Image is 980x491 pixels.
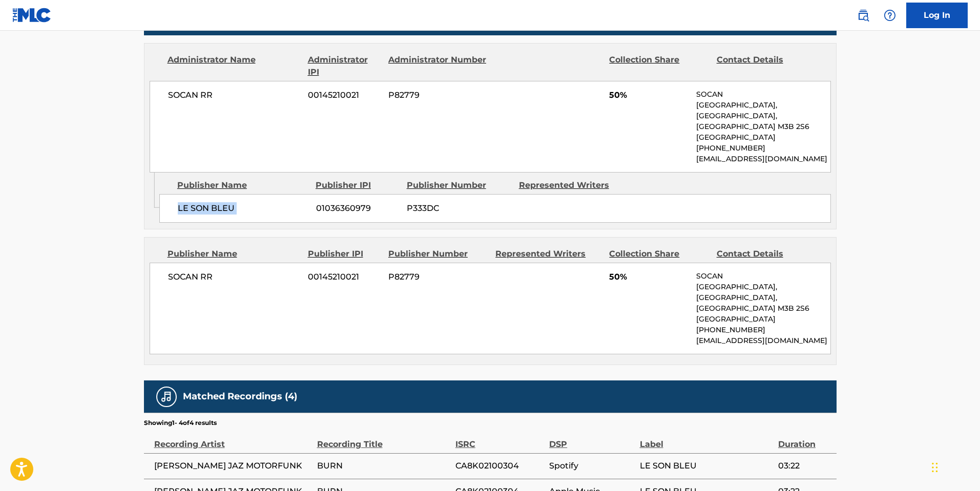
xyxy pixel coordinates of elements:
span: P82779 [388,271,488,283]
div: Administrator Number [388,54,488,78]
p: [GEOGRAPHIC_DATA], [696,282,830,292]
div: ISRC [455,428,544,451]
div: Recording Title [317,428,450,451]
span: 01036360979 [316,202,399,215]
div: Publisher Name [168,248,300,260]
div: Help [880,5,900,26]
span: LE SON BLEU [640,460,773,472]
p: SOCAN [696,271,830,282]
p: [PHONE_NUMBER] [696,143,830,154]
p: [GEOGRAPHIC_DATA] [696,314,830,325]
div: Contact Details [717,248,816,260]
div: Publisher Name [177,179,308,191]
div: Represented Writers [495,248,601,260]
span: 00145210021 [308,271,381,283]
div: Duration [778,428,831,451]
a: Public Search [853,5,873,26]
span: P333DC [407,202,511,215]
p: [GEOGRAPHIC_DATA] [696,132,830,143]
p: [GEOGRAPHIC_DATA], [696,100,830,111]
span: 03:22 [778,460,831,472]
div: Administrator IPI [308,54,381,78]
span: BURN [317,460,450,472]
span: LE SON BLEU [178,202,308,215]
div: Collection Share [609,248,708,260]
span: 50% [609,89,689,101]
a: Log In [906,3,968,28]
div: Publisher Number [407,179,511,191]
div: Contact Details [717,54,816,78]
span: 00145210021 [308,89,381,101]
p: SOCAN [696,89,830,100]
p: [GEOGRAPHIC_DATA], [GEOGRAPHIC_DATA] M3B 2S6 [696,292,830,314]
div: Collection Share [609,54,708,78]
div: Administrator Name [168,54,300,78]
span: SOCAN RR [168,271,301,283]
p: [EMAIL_ADDRESS][DOMAIN_NAME] [696,154,830,164]
div: Represented Writers [519,179,623,191]
span: [PERSON_NAME] JAZ MOTORFUNK [154,460,312,472]
img: search [857,9,869,22]
div: Publisher Number [388,248,488,260]
h5: Matched Recordings (4) [183,391,297,402]
img: help [884,9,896,22]
div: Drag [932,452,938,483]
span: CA8K02100304 [455,460,544,472]
span: SOCAN RR [168,89,301,101]
div: Publisher IPI [316,179,399,191]
p: [PHONE_NUMBER] [696,325,830,335]
img: Matched Recordings [160,391,173,403]
div: Label [640,428,773,451]
span: 50% [609,271,689,283]
p: Showing 1 - 4 of 4 results [144,418,217,428]
div: Recording Artist [154,428,312,451]
p: [EMAIL_ADDRESS][DOMAIN_NAME] [696,335,830,346]
img: MLC Logo [12,8,52,23]
span: P82779 [388,89,488,101]
div: Publisher IPI [308,248,381,260]
iframe: Chat Widget [929,442,980,491]
div: DSP [549,428,634,451]
p: [GEOGRAPHIC_DATA], [GEOGRAPHIC_DATA] M3B 2S6 [696,111,830,132]
span: Spotify [549,460,634,472]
